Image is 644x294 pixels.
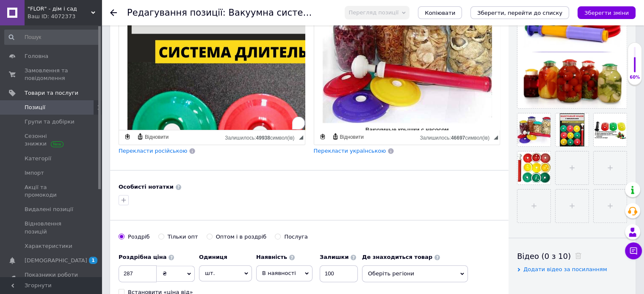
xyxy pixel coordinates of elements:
strong: Вакуумные крышки с насосом [51,102,135,109]
button: Зберегти, перейти до списку [470,6,569,19]
span: Товари та послуги [25,89,78,97]
iframe: Редактор, CA6EA511-F96A-4BB5-BAF6-E5217BAB4552 [119,24,305,130]
span: Головна [25,52,48,60]
span: Перегляд позиції [348,9,398,16]
span: ₴ [163,270,167,277]
b: Одиниця [199,254,227,260]
span: Оберіть регіони [362,265,468,282]
span: В наявності [262,270,296,276]
a: Відновити [135,132,170,141]
span: Характеристики [25,242,72,250]
div: 60% Якість заповнення [627,42,642,85]
span: "FLOR" - дім і сад [28,5,91,13]
span: Замовлення та повідомлення [25,67,78,82]
span: шт. [199,265,252,281]
span: Сезонні знижки [25,132,78,148]
span: Відновити [144,134,169,141]
button: Зберегти зміни [578,6,636,19]
i: Зберегти, перейти до списку [477,10,562,16]
span: Перекласти російською [119,148,187,154]
span: Копіювати [425,10,455,16]
span: Потягніть для зміни розмірів [299,135,303,140]
span: Акції та промокоди [25,184,78,199]
span: Категорії [25,155,51,162]
div: Кiлькiсть символiв [225,133,299,141]
h1: Редагування позиції: Вакуумна система консервування 9 кришок та насос [127,8,478,18]
span: Позиції [25,104,45,111]
b: Наявність [256,254,287,260]
div: Ваш ID: 4072373 [28,13,102,20]
input: Пошук [4,30,100,45]
span: Відео (0 з 10) [517,252,571,261]
span: 46697 [451,135,465,141]
span: Показники роботи компанії [25,271,78,286]
input: - [320,265,358,282]
button: Чат з покупцем [625,242,642,259]
div: Тільки опт [168,233,198,241]
div: Кiлькiсть символiв [420,133,494,141]
b: Залишки [320,254,348,260]
span: Видалені позиції [25,206,73,213]
div: 60% [628,74,641,80]
div: Роздріб [128,233,150,241]
input: 0 [119,265,157,282]
div: Оптом і в роздріб [216,233,267,241]
span: Потягніть для зміни розмірів [494,135,498,140]
b: Роздрібна ціна [119,254,166,260]
div: Повернутися назад [110,9,117,16]
span: Відновити [339,134,364,141]
b: Де знаходиться товар [362,254,432,260]
a: Зробити резервну копію зараз [318,132,327,141]
span: Імпорт [25,169,44,177]
span: 49938 [256,135,270,141]
span: [DEMOGRAPHIC_DATA] [25,257,87,264]
span: Групи та добірки [25,118,75,126]
i: Зберегти зміни [584,10,629,16]
span: Перекласти українською [314,148,386,154]
button: Копіювати [418,6,462,19]
div: Послуга [284,233,308,241]
iframe: Редактор, E0C99A37-5CA8-4DB6-82C9-D2EBD3E75A22 [314,24,500,130]
span: Додати відео за посиланням [523,266,607,272]
a: Відновити [331,132,365,141]
b: Особисті нотатки [119,184,174,190]
a: Зробити резервну копію зараз [123,132,132,141]
span: 1 [89,257,97,264]
span: Відновлення позицій [25,220,78,235]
